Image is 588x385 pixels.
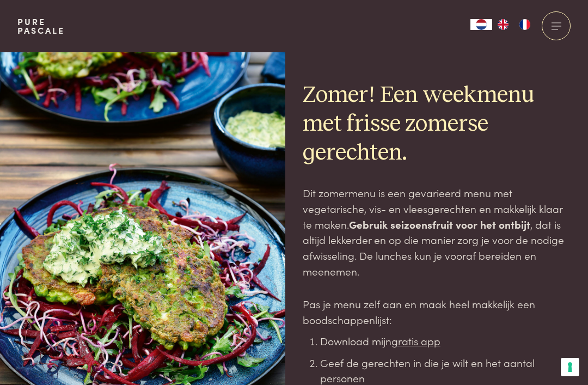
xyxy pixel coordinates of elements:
li: Download mijn [320,333,571,349]
a: gratis app [391,333,440,348]
a: EN [492,19,514,30]
button: Uw voorkeuren voor toestemming voor trackingtechnologieën [561,358,579,376]
a: FR [514,19,536,30]
p: Dit zomermenu is een gevarieerd menu met vegetarische, vis- en vleesgerechten en makkelijk klaar ... [303,185,571,279]
a: PurePascale [17,17,65,35]
a: NL [470,19,492,30]
ul: Language list [492,19,536,30]
h2: Zomer! Een weekmenu met frisse zomerse gerechten. [303,81,571,168]
aside: Language selected: Nederlands [470,19,536,30]
strong: Gebruik seizoensfruit voor het ontbijt [349,217,530,231]
p: Pas je menu zelf aan en maak heel makkelijk een boodschappenlijst: [303,296,571,327]
div: Language [470,19,492,30]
